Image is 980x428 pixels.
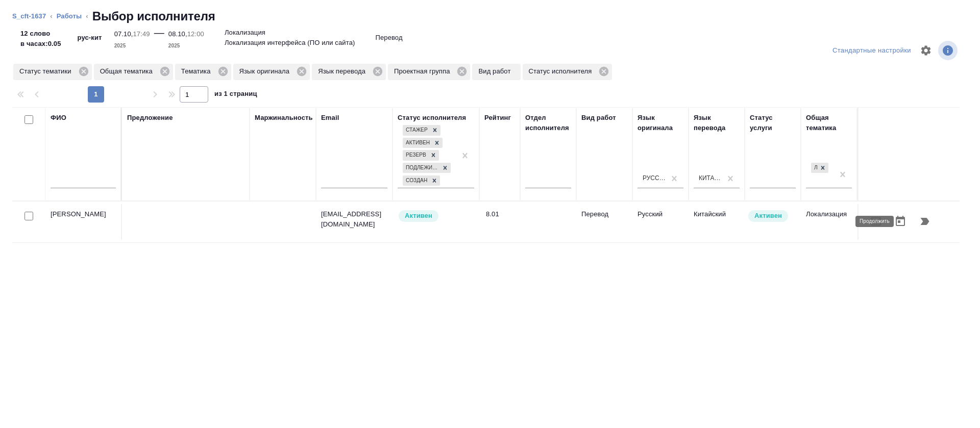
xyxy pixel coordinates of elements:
div: Предложение [127,113,173,123]
td: Локализация [801,204,857,240]
div: Локализация [811,163,817,173]
div: Стажер, Активен, Резерв, Подлежит внедрению, Создан [402,162,452,174]
button: Открыть календарь загрузки [888,209,913,234]
div: 8.01 [486,209,515,219]
p: [EMAIL_ADDRESS][DOMAIN_NAME] [321,209,387,230]
p: 12 слово [20,29,61,39]
div: Рядовой исполнитель: назначай с учетом рейтинга [398,209,474,223]
div: split button [830,43,914,59]
div: Статус исполнителя [398,113,466,123]
div: Активен [403,138,431,148]
a: S_cft-1637 [12,12,46,20]
p: Локализация [225,28,265,38]
div: Рейтинг [484,113,511,123]
div: Создан [403,175,429,186]
div: Русский [643,174,666,183]
nav: breadcrumb [12,8,968,24]
div: Стажер, Активен, Резерв, Подлежит внедрению, Создан [402,174,441,187]
p: 12:00 [187,30,204,38]
input: Выбери исполнителей, чтобы отправить приглашение на работу [24,212,33,220]
div: Локализация [810,162,829,174]
p: Язык перевода [318,66,369,77]
div: Вид работ [581,113,616,123]
span: Посмотреть информацию [938,41,960,60]
div: Статус услуги [750,113,796,133]
li: ‹ [86,11,88,21]
p: Проектная группа [394,66,453,77]
div: Стажер, Активен, Резерв, Подлежит внедрению, Создан [402,124,442,137]
div: Стажер, Активен, Резерв, Подлежит внедрению, Создан [402,149,440,162]
p: Тематика [181,66,214,77]
div: Общая тематика [94,64,173,80]
p: Активен [754,211,782,221]
td: Русский [632,204,689,240]
p: Перевод [375,33,402,43]
div: Стажер [403,125,429,136]
h2: Выбор исполнителя [92,8,215,24]
p: Язык оригинала [239,66,293,77]
p: 07.10, [114,30,133,38]
div: Язык оригинала [233,64,310,80]
span: Настроить таблицу [914,38,938,63]
div: ФИО [51,113,66,123]
div: Китайский [699,174,722,183]
p: Перевод [581,209,627,219]
td: Рекомендован [857,204,913,240]
div: Статус исполнителя [523,64,612,80]
div: Язык перевода [694,113,740,133]
p: Статус тематики [19,66,75,77]
div: Общая тематика [806,113,852,133]
p: Статус исполнителя [529,66,596,77]
td: [PERSON_NAME] [45,204,122,240]
p: Вид работ [478,66,514,77]
div: Маржинальность [255,113,313,123]
p: Общая тематика [100,66,156,77]
div: Подлежит внедрению [403,163,439,173]
button: Отправить предложение о работе [864,209,888,234]
p: 08.10, [168,30,187,38]
div: Email [321,113,339,123]
div: — [154,24,164,51]
div: Тематика [175,64,231,80]
div: Статус тематики [13,64,92,80]
div: Язык перевода [312,64,386,80]
a: Работы [57,12,82,20]
div: Стажер, Активен, Резерв, Подлежит внедрению, Создан [402,137,444,149]
li: ‹ [50,11,52,21]
td: Китайский [689,204,745,240]
span: из 1 страниц [214,88,257,103]
div: Отдел исполнителя [525,113,571,133]
div: Проектная группа [388,64,470,80]
div: Резерв [403,150,428,161]
div: Язык оригинала [638,113,683,133]
p: 17:49 [133,30,150,38]
p: Активен [405,211,432,221]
